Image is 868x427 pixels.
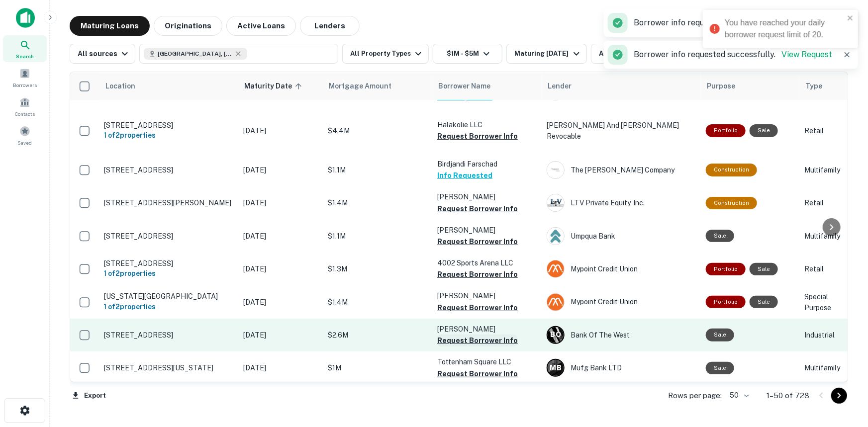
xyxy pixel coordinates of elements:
[547,359,696,377] div: Mufg Bank LTD
[104,363,233,372] p: [STREET_ADDRESS][US_STATE]
[706,362,734,374] div: Sale
[750,296,778,308] div: Sale
[328,297,427,308] p: $1.4M
[437,203,518,215] button: Request Borrower Info
[243,330,318,341] p: [DATE]
[804,362,854,373] p: Multifamily
[104,198,233,207] p: [STREET_ADDRESS][PERSON_NAME]
[18,139,32,147] span: Saved
[437,159,537,170] p: Birdjandi Farschad
[244,80,305,92] span: Maturity Date
[437,268,518,280] button: Request Borrower Info
[706,263,746,275] div: This is a portfolio loan with 2 properties
[706,230,734,242] div: Sale
[243,125,318,136] p: [DATE]
[329,80,404,92] span: Mortgage Amount
[3,64,47,91] a: Borrowers
[547,120,696,142] p: [PERSON_NAME] And [PERSON_NAME] Revocable
[437,290,537,301] p: [PERSON_NAME]
[547,293,696,311] div: Mypoint Credit Union
[547,260,696,278] div: Mypoint Credit Union
[547,228,564,245] img: picture
[104,121,233,130] p: [STREET_ADDRESS]
[706,124,746,137] div: This is a portfolio loan with 2 properties
[437,119,537,130] p: Halakolie LLC
[547,161,696,179] div: The [PERSON_NAME] Company
[243,231,318,242] p: [DATE]
[750,263,778,275] div: Sale
[104,331,233,340] p: [STREET_ADDRESS]
[437,368,518,380] button: Request Borrower Info
[706,164,757,176] div: This loan purpose was for construction
[243,165,318,175] p: [DATE]
[548,80,572,92] span: Lender
[238,72,323,100] th: Maturity Date
[701,72,799,100] th: Purpose
[243,263,318,274] p: [DATE]
[804,231,854,242] p: Multifamily
[799,72,859,100] th: Type
[158,49,232,58] span: [GEOGRAPHIC_DATA], [GEOGRAPHIC_DATA], [GEOGRAPHIC_DATA]
[104,232,233,241] p: [STREET_ADDRESS]
[104,130,233,141] h6: 1 of 2 properties
[831,388,847,404] button: Go to next page
[706,329,734,341] div: Sale
[726,388,751,403] div: 50
[70,16,150,36] button: Maturing Loans
[550,363,562,373] p: M B
[547,294,564,311] img: picture
[323,72,432,100] th: Mortgage Amount
[104,268,233,279] h6: 1 of 2 properties
[328,362,427,373] p: $1M
[634,17,832,29] p: Borrower info requested successfully.
[328,231,427,242] p: $1.1M
[804,165,854,175] p: Multifamily
[706,197,757,209] div: This loan purpose was for construction
[437,324,537,335] p: [PERSON_NAME]
[104,292,233,301] p: [US_STATE][GEOGRAPHIC_DATA]
[437,335,518,346] button: Request Borrower Info
[437,225,537,236] p: [PERSON_NAME]
[437,130,518,142] button: Request Borrower Info
[437,302,518,314] button: Request Borrower Info
[437,356,537,367] p: Tottenham Square LLC
[818,347,868,395] iframe: Chat Widget
[328,197,427,208] p: $1.4M
[547,326,696,344] div: Bank Of The West
[342,44,429,64] button: All Property Types
[706,296,746,308] div: This is a portfolio loan with 2 properties
[328,165,427,175] p: $1.1M
[805,80,822,92] span: Type
[3,122,47,149] div: Saved
[547,227,696,245] div: Umpqua Bank
[804,125,854,136] p: Retail
[243,197,318,208] p: [DATE]
[551,330,561,340] p: B O
[437,170,492,181] button: Info Requested
[105,80,135,92] span: Location
[804,263,854,274] p: Retail
[3,93,47,120] a: Contacts
[668,390,722,402] p: Rows per page:
[70,44,135,64] button: All sources
[226,16,296,36] button: Active Loans
[506,44,586,64] button: Maturing [DATE]
[437,191,537,202] p: [PERSON_NAME]
[634,49,832,61] p: Borrower info requested successfully.
[437,257,537,268] p: 4002 Sports Arena LLC
[243,362,318,373] p: [DATE]
[547,260,564,277] img: picture
[804,197,854,208] p: Retail
[300,16,360,36] button: Lenders
[3,35,47,62] a: Search
[438,80,490,92] span: Borrower Name
[804,291,854,313] p: Special Purpose
[78,48,131,60] div: All sources
[139,44,338,64] button: [GEOGRAPHIC_DATA], [GEOGRAPHIC_DATA], [GEOGRAPHIC_DATA]
[514,48,582,60] div: Maturing [DATE]
[542,72,701,100] th: Lender
[547,162,564,178] img: picture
